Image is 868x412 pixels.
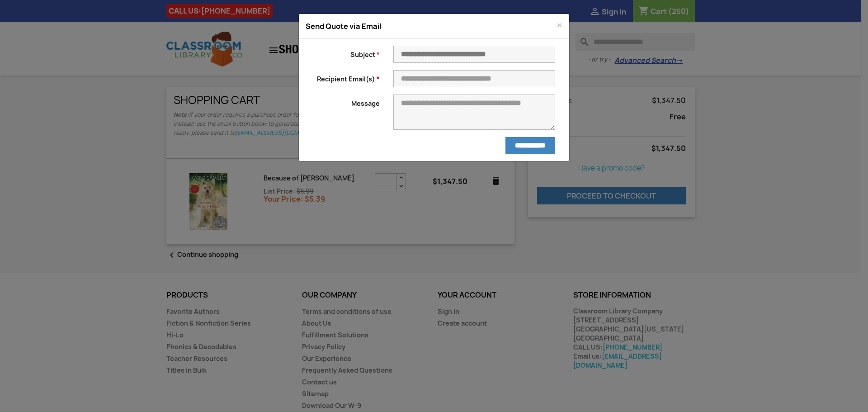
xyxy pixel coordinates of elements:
span: × [557,18,562,33]
label: Subject [299,46,387,59]
button: Close [557,20,562,31]
label: Recipient Email(s) [299,70,387,84]
label: Message [299,95,387,108]
h5: Send Quote via Email [306,21,382,31]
